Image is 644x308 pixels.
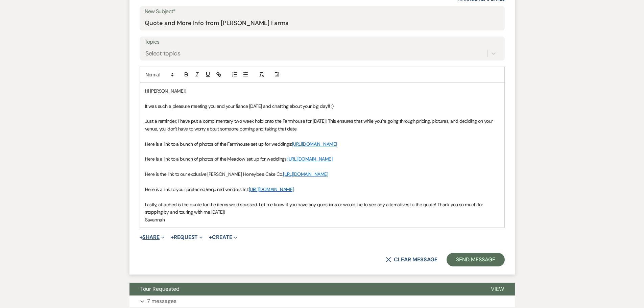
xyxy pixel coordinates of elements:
span: + [209,235,212,240]
span: Lastly, attached is the quote for the items we discussed. Let me know if you have any questions o... [145,202,484,215]
span: Here is a link to a bunch of photos of the Meadow set up for weddings: [145,156,288,162]
a: [URL][DOMAIN_NAME] [287,156,332,162]
label: Topics [145,37,500,47]
a: [URL][DOMAIN_NAME] [249,186,294,192]
span: View [491,285,504,292]
span: + [140,235,143,240]
span: + [171,235,174,240]
label: New Subject* [145,7,500,17]
p: 7 messages [147,297,176,306]
a: [URL][DOMAIN_NAME] [292,141,337,147]
button: Create [209,235,237,240]
div: Select topics [145,49,181,58]
span: Just a reminder, I have put a complimentary two week hold onto the Farmhouse for [DATE]! This ens... [145,118,494,132]
button: Request [171,235,203,240]
button: 7 messages [129,295,515,307]
span: Savannah [145,217,165,223]
span: It was such a pleasure meeting you and your fiance [DATE] and chatting about your big day!! :) [145,103,334,109]
button: Tour Requested [129,283,480,295]
button: Clear message [386,257,437,262]
p: Hi [PERSON_NAME]! [145,87,499,95]
button: View [480,283,515,295]
span: Here is a link to your preferred/required vendors list: [145,186,249,192]
button: Send Message [447,253,504,266]
span: Here is a link to a bunch of photos of the Farmhouse set up for weddings: [145,141,292,147]
p: Here is the link to our exclusive [PERSON_NAME] Honeybee Cake Co. [145,170,499,178]
a: [URL][DOMAIN_NAME] [283,171,328,177]
span: Tour Requested [140,285,180,292]
button: Share [140,235,165,240]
